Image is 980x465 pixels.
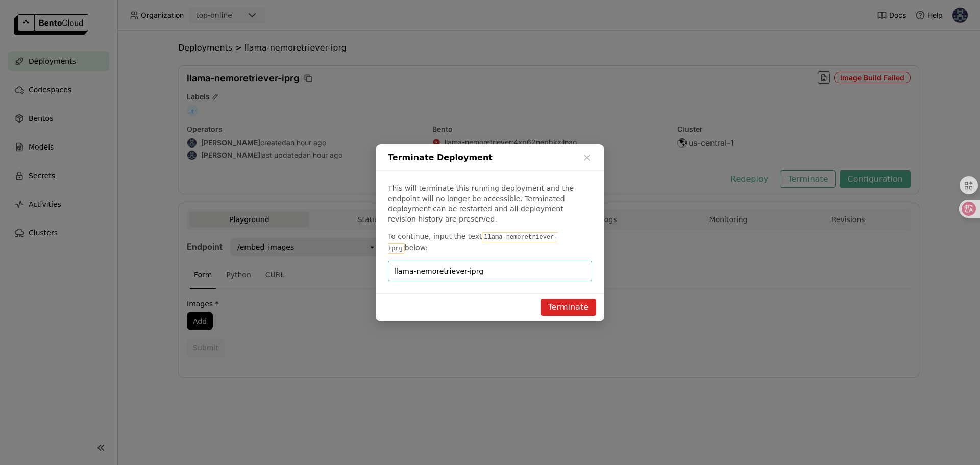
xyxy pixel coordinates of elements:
[376,144,604,321] div: dialog
[388,232,482,240] span: To continue, input the text
[388,183,592,224] p: This will terminate this running deployment and the endpoint will no longer be accessible. Termin...
[376,144,604,171] div: Terminate Deployment
[541,299,596,316] button: Terminate
[405,243,428,252] span: below:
